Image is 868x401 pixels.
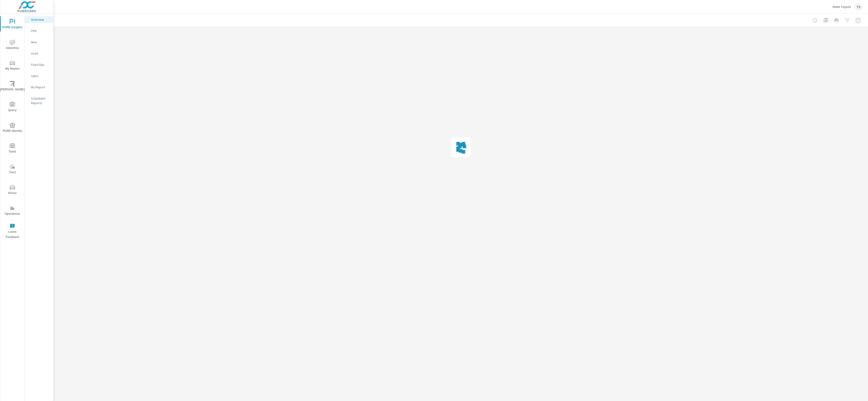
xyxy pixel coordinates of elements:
div: Used [25,50,53,57]
span: PURE Insights [2,19,23,30]
div: PIPA [25,27,53,34]
p: Orem Toyota [832,5,851,9]
span: [PERSON_NAME] [2,81,23,92]
div: New [25,39,53,46]
p: PIPA [31,29,50,33]
div: Overview [25,16,53,23]
div: Scheduled Reports [25,95,53,106]
span: Advertise [2,40,23,51]
p: Used [31,51,50,56]
p: Sales [31,74,50,78]
p: New [31,40,50,44]
div: nav menu [0,14,25,242]
p: My Report [31,85,50,89]
span: Leave Feedback [2,223,23,240]
div: My Report [25,84,53,91]
span: PURE Identity [2,123,23,134]
div: Sales [25,73,53,79]
span: Query [2,102,23,113]
div: Fixed Ops [25,61,53,68]
span: My Market [2,60,23,71]
span: Tools [2,143,23,154]
p: Scheduled Reports [31,96,50,105]
span: Operations [2,205,23,216]
p: Fixed Ops [31,62,50,67]
span: Driver [2,185,23,196]
span: Tier2 [2,164,23,175]
p: Overview [31,17,50,22]
div: TS [854,3,863,11]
